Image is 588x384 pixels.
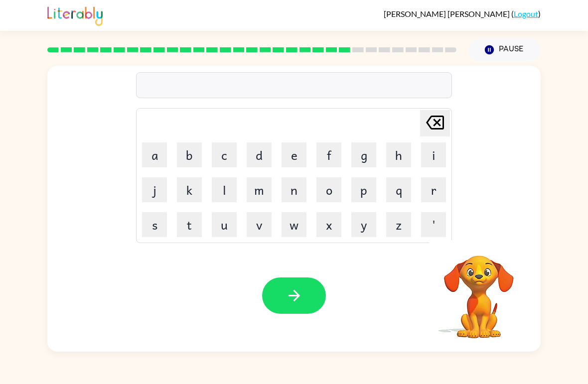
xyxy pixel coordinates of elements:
[247,212,272,237] button: v
[142,212,167,237] button: s
[514,9,538,18] a: Logout
[316,142,341,167] button: f
[351,212,376,237] button: y
[177,177,202,202] button: k
[386,177,411,202] button: q
[177,142,202,167] button: b
[351,142,376,167] button: g
[468,38,541,61] button: Pause
[386,212,411,237] button: z
[421,177,446,202] button: r
[177,212,202,237] button: t
[247,177,272,202] button: m
[282,142,306,167] button: e
[47,4,103,26] img: Literably
[212,142,237,167] button: c
[247,142,272,167] button: d
[282,177,306,202] button: n
[384,9,541,18] div: ( )
[386,142,411,167] button: h
[316,177,341,202] button: o
[421,212,446,237] button: '
[421,142,446,167] button: i
[142,142,167,167] button: a
[351,177,376,202] button: p
[316,212,341,237] button: x
[282,212,306,237] button: w
[429,240,529,340] video: Your browser must support playing .mp4 files to use Literably. Please try using another browser.
[142,177,167,202] button: j
[212,212,237,237] button: u
[212,177,237,202] button: l
[384,9,511,18] span: [PERSON_NAME] [PERSON_NAME]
